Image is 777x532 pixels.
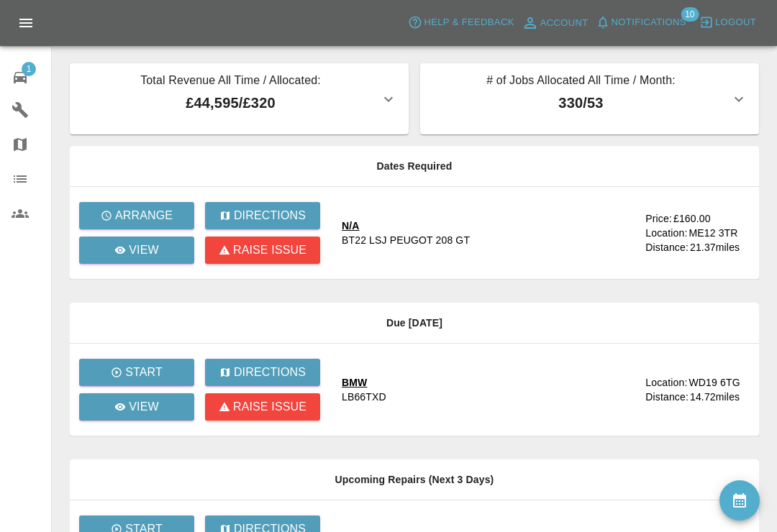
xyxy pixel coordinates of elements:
p: Raise issue [233,398,306,416]
a: Location:WD19 6TGDistance:14.72miles [645,375,748,404]
button: Logout [696,12,760,34]
button: Arrange [79,202,194,229]
div: LB66TXD [342,390,386,404]
button: Raise issue [205,237,320,264]
a: View [79,237,194,264]
span: Logout [715,14,756,31]
p: # of Jobs Allocated All Time / Month: [432,72,730,92]
button: Help & Feedback [404,12,517,34]
a: View [79,393,194,421]
button: Open drawer [9,6,43,40]
p: Total Revenue All Time / Allocated: [81,72,380,92]
button: Directions [205,359,320,386]
button: Notifications [592,12,690,34]
button: Total Revenue All Time / Allocated:£44,595/£320 [70,63,409,134]
p: Arrange [115,207,173,224]
button: availability [719,480,760,520]
div: £160.00 [673,211,711,226]
span: Help & Feedback [424,14,514,31]
span: Account [540,15,589,32]
span: Notifications [612,14,686,31]
th: Dates Required [70,146,759,187]
button: Start [79,359,194,386]
button: # of Jobs Allocated All Time / Month:330/53 [420,63,759,134]
span: 10 [681,7,699,22]
div: N/A [342,219,470,233]
div: 14.72 miles [690,390,748,404]
a: BMWLB66TXD [342,375,634,404]
p: Directions [234,207,306,224]
div: WD19 6TG [689,375,740,390]
a: Account [518,12,592,35]
div: Price: [645,211,672,226]
div: BMW [342,375,386,390]
p: 330 / 53 [432,92,730,114]
button: Raise issue [205,393,320,421]
span: 1 [22,62,36,76]
p: View [129,242,159,259]
div: Distance: [645,240,689,254]
div: ME12 3TR [689,226,737,240]
p: Start [125,364,163,381]
div: Distance: [645,390,689,404]
th: Upcoming Repairs (Next 3 Days) [70,459,759,500]
div: Location: [645,226,687,240]
a: N/ABT22 LSJ PEUGOT 208 GT [342,219,634,247]
button: Directions [205,202,320,229]
a: Price:£160.00Location:ME12 3TRDistance:21.37miles [645,211,748,254]
div: Location: [645,375,687,390]
div: BT22 LSJ PEUGOT 208 GT [342,233,470,247]
p: Raise issue [233,242,306,259]
p: £44,595 / £320 [81,92,380,114]
th: Due [DATE] [70,303,759,344]
div: 21.37 miles [690,240,748,254]
p: View [129,398,159,416]
p: Directions [234,364,306,381]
